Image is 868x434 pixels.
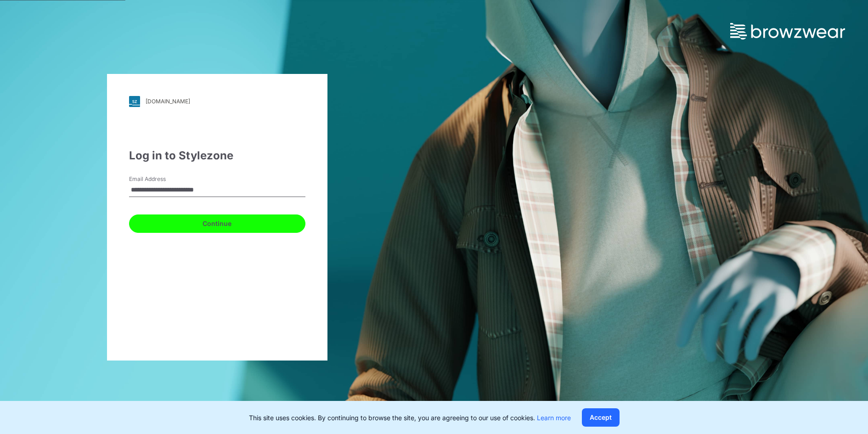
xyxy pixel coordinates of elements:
[146,98,190,105] div: [DOMAIN_NAME]
[129,96,140,107] img: svg+xml;base64,PHN2ZyB3aWR0aD0iMjgiIGhlaWdodD0iMjgiIHZpZXdCb3g9IjAgMCAyOCAyOCIgZmlsbD0ibm9uZSIgeG...
[129,175,193,183] label: Email Address
[129,96,305,107] a: [DOMAIN_NAME]
[582,408,620,427] button: Accept
[537,414,571,422] a: Learn more
[129,214,305,233] button: Continue
[129,147,305,164] div: Log in to Stylezone
[730,23,845,39] img: browzwear-logo.73288ffb.svg
[249,413,571,423] p: This site uses cookies. By continuing to browse the site, you are agreeing to our use of cookies.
